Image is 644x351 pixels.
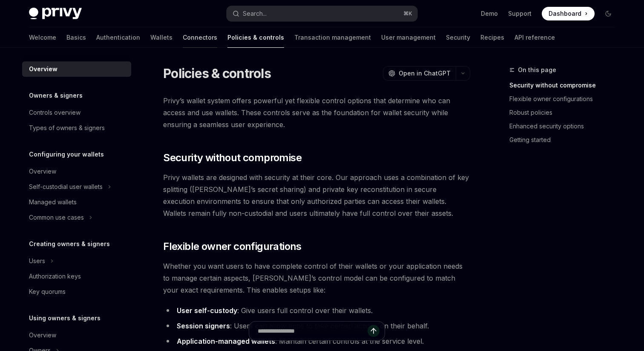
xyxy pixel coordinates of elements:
div: Overview [29,64,57,74]
div: Authorization keys [29,271,81,281]
a: Support [508,9,532,18]
h5: Using owners & signers [29,313,101,323]
div: Overview [29,166,56,177]
span: Flexible owner configurations [163,240,302,253]
a: Managed wallets [22,194,131,210]
a: User management [381,27,436,48]
button: Send message [368,325,379,337]
span: Open in ChatGPT [399,69,451,78]
div: Controls overview [29,107,80,118]
h5: Owners & signers [29,90,83,101]
img: dark logo [29,8,82,20]
div: Search... [243,9,267,19]
button: Toggle dark mode [601,7,615,20]
a: Getting started [509,133,622,147]
a: Flexible owner configurations [509,92,622,106]
a: Security without compromise [509,78,622,92]
a: Connectors [183,27,217,48]
div: Key quorums [29,287,66,297]
span: Privy wallets are designed with security at their core. Our approach uses a combination of key sp... [163,171,470,219]
a: Policies & controls [227,27,284,48]
span: On this page [518,65,556,75]
a: Basics [66,27,86,48]
h1: Policies & controls [163,66,271,81]
h5: Creating owners & signers [29,239,110,249]
a: Recipes [480,27,504,48]
a: Overview [22,164,131,179]
div: Types of owners & signers [29,123,105,133]
div: Overview [29,330,56,340]
h5: Configuring your wallets [29,149,104,160]
div: Self-custodial user wallets [29,182,103,192]
button: Open in ChatGPT [383,66,456,81]
a: Authentication [96,27,140,48]
li: : Give users full control over their wallets. [163,305,470,316]
span: Dashboard [549,9,581,18]
span: ⌘ K [403,10,412,17]
strong: User self-custody [177,306,237,315]
span: Security without compromise [163,151,302,165]
a: Robust policies [509,106,622,119]
a: Security [446,27,470,48]
span: Whether you want users to have complete control of their wallets or your application needs to man... [163,260,470,296]
a: Types of owners & signers [22,120,131,136]
a: Controls overview [22,105,131,120]
button: Search...⌘K [227,6,417,21]
div: Common use cases [29,212,84,223]
div: Users [29,256,45,266]
a: Enhanced security options [509,119,622,133]
a: Key quorums [22,284,131,299]
a: Overview [22,328,131,343]
div: Managed wallets [29,197,77,207]
a: Authorization keys [22,269,131,284]
a: Welcome [29,27,56,48]
a: Demo [481,9,498,18]
a: Wallets [150,27,172,48]
a: Overview [22,61,131,77]
a: Transaction management [294,27,371,48]
a: API reference [515,27,555,48]
span: Privy’s wallet system offers powerful yet flexible control options that determine who can access ... [163,95,470,131]
a: Dashboard [542,7,595,20]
